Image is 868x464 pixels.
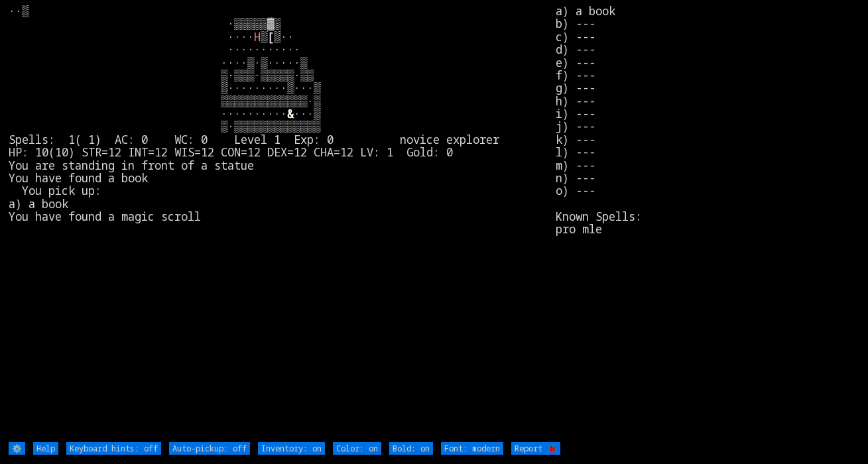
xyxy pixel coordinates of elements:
[511,442,560,455] input: Report 🐞
[66,442,161,455] input: Keyboard hints: off
[556,5,859,441] stats: a) a book b) --- c) --- d) --- e) --- f) --- g) --- h) --- i) --- j) --- k) --- l) --- m) --- n) ...
[267,29,274,44] font: [
[287,106,294,121] font: &
[389,442,433,455] input: Bold: on
[258,442,325,455] input: Inventory: on
[9,442,25,455] input: ⚙️
[9,5,556,441] larn: ··▒ ·▒▒▒▒▒▓▒ ···· ▒ ▒·· ··········· ····▒·▒·····▒ ▒·▒▒▒·▒▒▒▒▒·▒▒ ▒·········▒···▒ ▒▒▒▒▒▒▒▒▒▒▒▒▒·▒ ...
[169,442,250,455] input: Auto-pickup: off
[33,442,58,455] input: Help
[333,442,381,455] input: Color: on
[441,442,503,455] input: Font: modern
[254,29,261,44] font: H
